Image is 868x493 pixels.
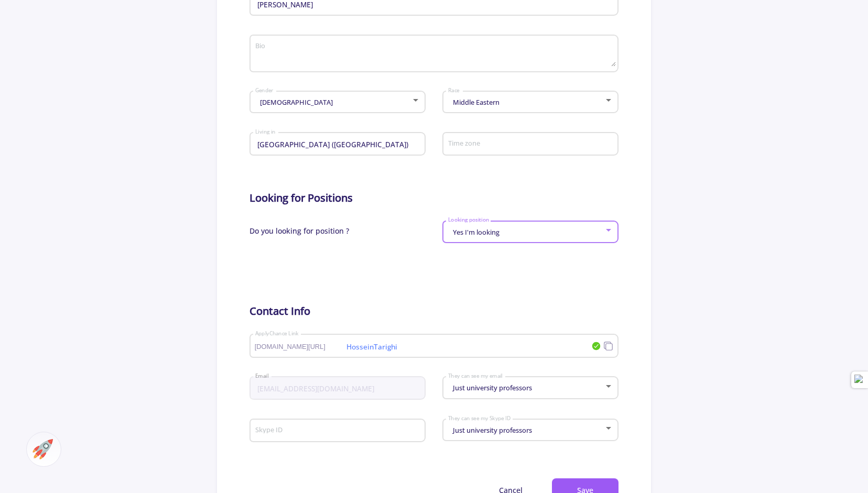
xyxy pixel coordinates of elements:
h5: Looking for Positions [249,192,619,204]
img: ac-market [32,439,53,459]
span: Middle Eastern [450,97,500,107]
h5: Contact Info [249,305,619,317]
span: Do you looking for position ? [249,217,349,254]
span: Just university professors [450,383,532,392]
span: [DEMOGRAPHIC_DATA] [257,97,333,107]
span: Just university professors [450,425,532,435]
span: Yes I'm looking [450,227,500,237]
span: [DOMAIN_NAME][URL] [255,343,345,350]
